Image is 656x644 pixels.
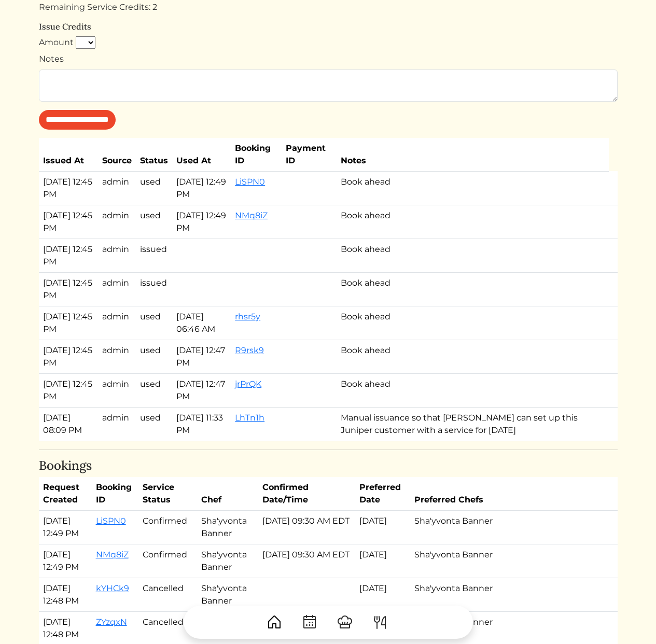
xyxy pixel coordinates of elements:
img: CalendarDots-5bcf9d9080389f2a281d69619e1c85352834be518fbc73d9501aef674afc0d57.svg [301,614,318,631]
a: LiSPN0 [96,516,126,526]
td: Confirmed [138,511,197,544]
th: Used At [172,138,231,172]
label: Amount [39,36,74,49]
td: [DATE] 12:45 PM [39,171,98,205]
img: ForkKnife-55491504ffdb50bab0c1e09e7649658475375261d09fd45db06cec23bce548bf.svg [372,614,388,631]
th: Confirmed Date/Time [258,477,355,511]
td: used [136,171,172,205]
div: Remaining Service Credits: 2 [39,1,618,13]
td: Book ahead [337,171,609,205]
td: issued [136,239,172,272]
td: used [136,340,172,373]
label: Notes [39,53,64,65]
td: admin [98,306,136,340]
th: Status [136,138,172,172]
td: Book ahead [337,306,609,340]
th: Preferred Date [355,477,410,511]
h6: Issue Credits [39,22,618,32]
td: [DATE] 12:49 PM [172,205,231,239]
td: [DATE] 12:45 PM [39,340,98,373]
td: [DATE] 08:09 PM [39,407,98,441]
td: used [136,373,172,407]
td: [DATE] 12:45 PM [39,272,98,306]
th: Payment ID [282,138,337,172]
td: [DATE] 12:49 PM [39,511,92,544]
td: admin [98,171,136,205]
td: Book ahead [337,239,609,272]
td: [DATE] 12:45 PM [39,205,98,239]
th: Chef [197,477,258,511]
td: [DATE] 12:45 PM [39,239,98,272]
td: Book ahead [337,373,609,407]
td: Sha'yvonta Banner [410,544,609,578]
td: Book ahead [337,340,609,373]
a: LiSPN0 [235,177,265,187]
th: Booking ID [231,138,282,172]
td: admin [98,272,136,306]
td: [DATE] 06:46 AM [172,306,231,340]
td: admin [98,407,136,441]
td: admin [98,373,136,407]
a: kYHCk9 [96,583,129,593]
img: House-9bf13187bcbb5817f509fe5e7408150f90897510c4275e13d0d5fca38e0b5951.svg [266,614,283,631]
td: [DATE] 12:45 PM [39,373,98,407]
td: [DATE] 12:48 PM [39,578,92,612]
td: [DATE] 12:47 PM [172,373,231,407]
td: used [136,205,172,239]
td: Sha'yvonta Banner [197,578,258,612]
td: [DATE] [355,544,410,578]
th: Notes [337,138,609,172]
td: used [136,407,172,441]
td: Sha'yvonta Banner [410,511,609,544]
td: [DATE] 12:45 PM [39,306,98,340]
td: admin [98,239,136,272]
th: Preferred Chefs [410,477,609,511]
td: [DATE] 09:30 AM EDT [258,544,355,578]
td: [DATE] 12:47 PM [172,340,231,373]
td: [DATE] 11:33 PM [172,407,231,441]
td: [DATE] 12:49 PM [39,544,92,578]
td: Sha'yvonta Banner [410,578,609,612]
td: Book ahead [337,205,609,239]
td: used [136,306,172,340]
h4: Bookings [39,458,618,473]
td: Book ahead [337,272,609,306]
td: [DATE] 09:30 AM EDT [258,511,355,544]
td: admin [98,340,136,373]
th: Issued At [39,138,98,172]
td: Sha'yvonta Banner [197,511,258,544]
td: issued [136,272,172,306]
th: Source [98,138,136,172]
td: Cancelled [138,578,197,612]
td: [DATE] 12:49 PM [172,171,231,205]
td: Sha'yvonta Banner [197,544,258,578]
th: Request Created [39,477,92,511]
th: Booking ID [92,477,138,511]
a: jrPrQK [235,379,261,389]
td: Confirmed [138,544,197,578]
td: [DATE] [355,578,410,612]
a: NMq8iZ [235,211,268,220]
a: NMq8iZ [96,550,129,559]
td: Manual issuance so that [PERSON_NAME] can set up this Juniper customer with a service for [DATE] [337,407,609,441]
img: ChefHat-a374fb509e4f37eb0702ca99f5f64f3b6956810f32a249b33092029f8484b388.svg [337,614,353,631]
a: rhsr5y [235,312,260,321]
th: Service Status [138,477,197,511]
td: [DATE] [355,511,410,544]
td: admin [98,205,136,239]
a: LhTn1h [235,413,264,423]
a: R9rsk9 [235,345,264,355]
